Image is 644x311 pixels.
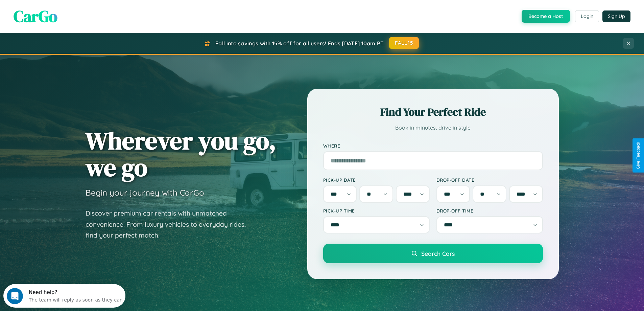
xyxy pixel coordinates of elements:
[323,105,543,119] h2: Find Your Perfect Ride
[14,5,57,27] span: CarGo
[636,142,641,169] div: Give Feedback
[522,10,570,23] button: Become a Host
[323,177,430,183] label: Pick-up Date
[575,10,599,22] button: Login
[3,284,125,308] iframe: Intercom live chat discovery launcher
[323,143,543,149] label: Where
[86,187,204,198] h3: Begin your journey with CarGo
[7,288,23,304] iframe: Intercom live chat
[3,3,126,21] div: Open Intercom Messenger
[215,40,385,47] span: Fall into savings with 15% off for all users! Ends [DATE] 10am PT.
[25,11,119,18] div: The team will reply as soon as they can
[323,244,543,263] button: Search Cars
[86,208,255,241] p: Discover premium car rentals with unmatched convenience. From luxury vehicles to everyday rides, ...
[389,37,419,49] button: FALL15
[602,10,630,22] button: Sign Up
[86,127,276,181] h1: Wherever you go, we go
[436,177,543,183] label: Drop-off Date
[323,123,543,133] p: Book in minutes, drive in style
[323,208,430,214] label: Pick-up Time
[421,250,455,257] span: Search Cars
[25,6,119,11] div: Need help?
[436,208,543,214] label: Drop-off Time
